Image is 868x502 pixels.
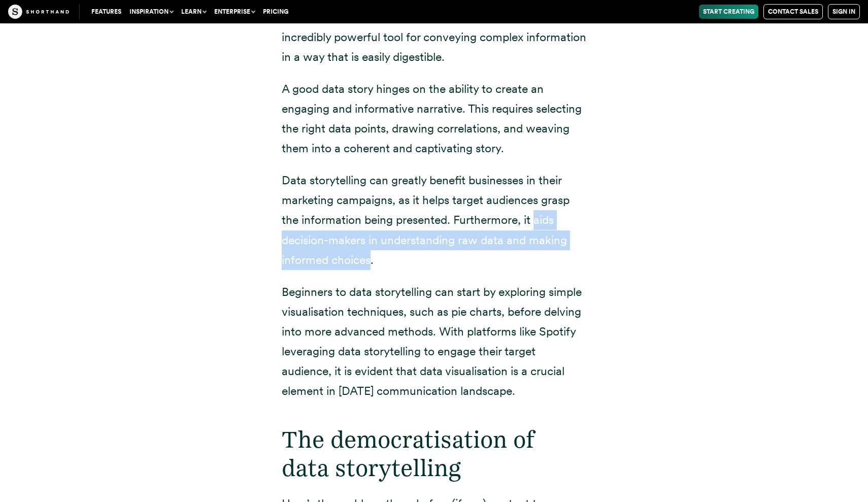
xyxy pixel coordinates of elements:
[259,5,292,19] a: Pricing
[763,4,823,19] a: Contact Sales
[282,79,586,158] p: A good data story hinges on the ability to create an engaging and informative narrative. This req...
[282,171,586,270] p: Data storytelling can greatly benefit businesses in their marketing campaigns, as it helps target...
[282,282,586,401] p: Beginners to data storytelling can start by exploring simple visualisation techniques, such as pi...
[125,5,177,19] button: Inspiration
[177,5,210,19] button: Learn
[210,5,259,19] button: Enterprise
[463,10,540,24] a: feature articles
[87,5,125,19] a: Features
[352,10,438,24] a: interactive maps
[8,5,69,19] img: The Craft
[828,4,860,19] a: Sign in
[699,5,758,19] a: Start Creating
[282,425,586,481] h2: The democratisation of data storytelling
